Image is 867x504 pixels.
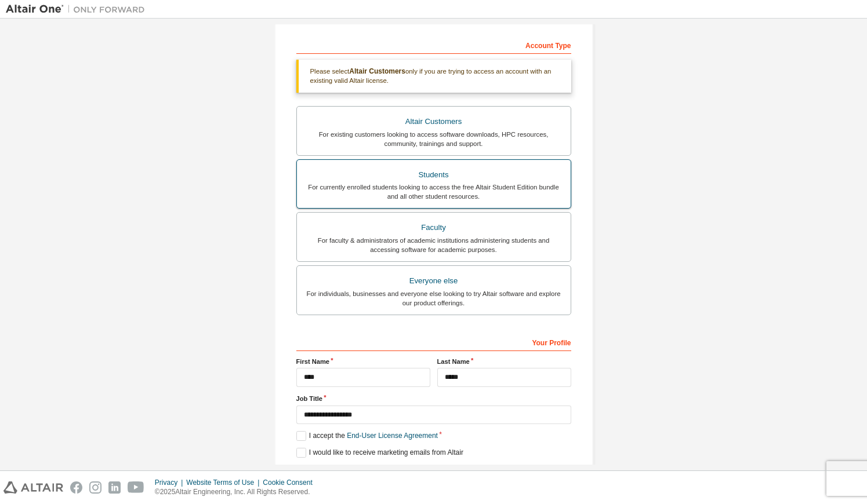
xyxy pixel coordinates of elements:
div: Everyone else [304,273,564,289]
div: For faculty & administrators of academic institutions administering students and accessing softwa... [304,236,564,254]
img: altair_logo.svg [3,481,63,494]
img: Altair One [6,3,151,15]
div: For existing customers looking to access software downloads, HPC resources, community, trainings ... [304,130,564,148]
label: First Name [296,357,430,366]
div: For individuals, businesses and everyone else looking to try Altair software and explore our prod... [304,289,564,308]
p: © 2025 Altair Engineering, Inc. All Rights Reserved. [155,487,320,497]
label: Last Name [437,357,571,366]
img: facebook.svg [70,481,82,494]
div: Your Profile [296,333,571,351]
div: Please select only if you are trying to access an account with an existing valid Altair license. [296,60,571,93]
div: Account Type [296,35,571,54]
div: Website Terms of Use [186,478,263,487]
img: linkedin.svg [108,481,121,494]
label: Job Title [296,394,571,403]
a: End-User License Agreement [347,432,438,440]
div: Cookie Consent [263,478,319,487]
img: instagram.svg [89,481,101,494]
div: Students [304,167,564,183]
div: Privacy [155,478,186,487]
b: Altair Customers [349,67,405,75]
div: For currently enrolled students looking to access the free Altair Student Edition bundle and all ... [304,182,564,201]
label: I accept the [296,431,438,441]
div: Altair Customers [304,114,564,130]
img: youtube.svg [128,481,144,494]
label: I would like to receive marketing emails from Altair [296,448,463,458]
div: Faculty [304,220,564,236]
